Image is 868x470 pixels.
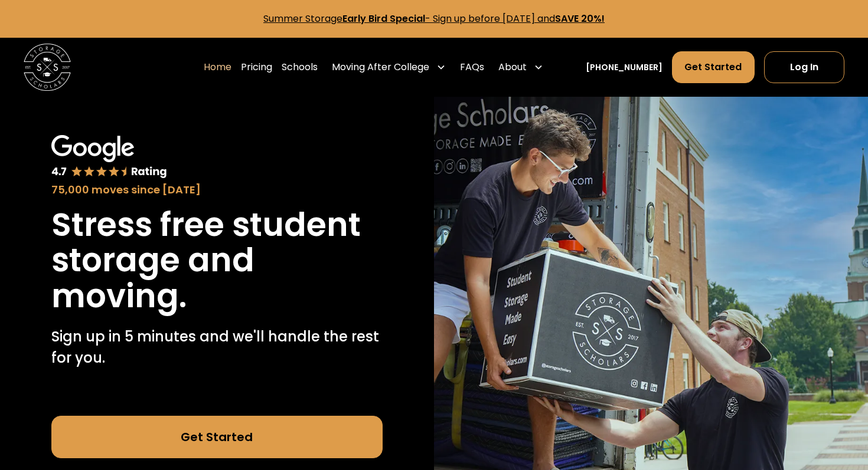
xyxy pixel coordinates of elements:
[241,51,272,84] a: Pricing
[327,51,451,84] div: Moving After College
[204,51,231,84] a: Home
[555,12,605,25] strong: SAVE 20%!
[342,12,425,25] strong: Early Bird Special
[24,44,71,91] img: Storage Scholars main logo
[51,416,383,458] a: Get Started
[460,51,484,84] a: FAQs
[51,326,383,369] p: Sign up in 5 minutes and we'll handle the rest for you.
[494,51,548,84] div: About
[51,135,168,179] img: Google 4.7 star rating
[282,51,318,84] a: Schools
[263,12,605,25] a: Summer StorageEarly Bird Special- Sign up before [DATE] andSAVE 20%!
[24,44,71,91] a: home
[764,51,844,83] a: Log In
[586,61,663,74] a: [PHONE_NUMBER]
[51,207,383,314] h1: Stress free student storage and moving.
[498,60,527,74] div: About
[332,60,429,74] div: Moving After College
[51,182,383,198] div: 75,000 moves since [DATE]
[672,51,754,83] a: Get Started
